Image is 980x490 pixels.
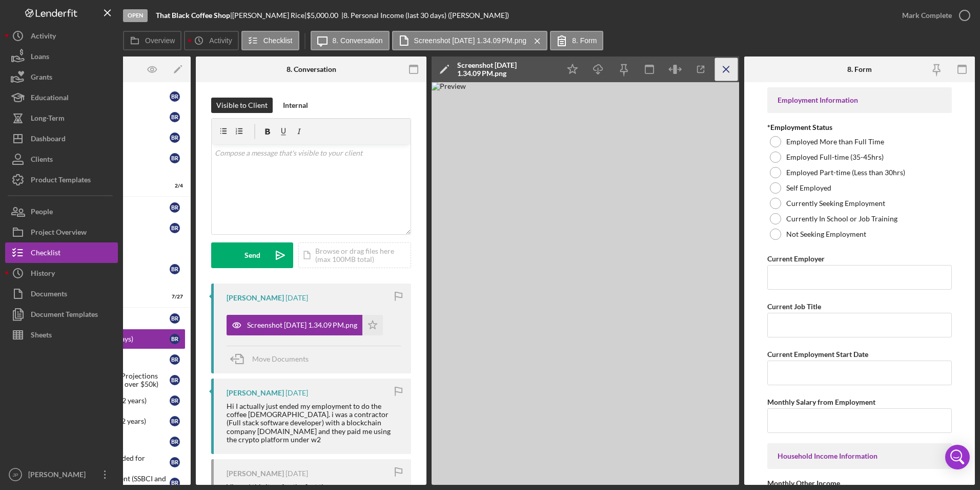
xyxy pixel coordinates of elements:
[5,263,118,284] a: History
[227,389,284,397] div: [PERSON_NAME]
[5,242,118,263] button: Checklist
[5,169,118,190] button: Product Templates
[278,98,313,113] button: Internal
[170,153,180,163] div: B R
[786,168,905,177] label: Employed Part-time (Less than 30hrs)
[156,11,232,20] div: |
[5,128,118,149] button: Dashboard
[170,133,180,143] div: B R
[170,202,180,213] div: B R
[227,294,284,302] div: [PERSON_NAME]
[31,201,53,224] div: People
[5,149,118,169] button: Clients
[392,31,548,50] button: Screenshot [DATE] 1.34.09 PM.png
[123,9,148,22] div: Open
[31,304,98,327] div: Document Templates
[786,230,866,238] label: Not Seeking Employment
[283,98,308,113] div: Internal
[31,169,91,193] div: Product Templates
[170,457,180,467] div: B R
[767,123,952,131] div: *Employment Status
[170,375,180,385] div: B R
[165,183,183,189] div: 2 / 4
[31,26,56,49] div: Activity
[31,325,52,348] div: Sheets
[786,199,885,208] label: Currently Seeking Employment
[5,46,118,67] button: Loans
[5,87,118,108] button: Educational
[945,445,970,469] div: Open Intercom Messenger
[170,112,180,122] div: B R
[892,5,975,26] button: Mark Complete
[5,464,118,485] button: JP[PERSON_NAME]
[26,464,92,487] div: [PERSON_NAME]
[170,395,180,406] div: B R
[287,65,336,73] div: 8. Conversation
[170,354,180,365] div: B R
[184,31,238,50] button: Activity
[786,184,831,192] label: Self Employed
[767,302,821,311] label: Current Job Title
[550,31,603,50] button: 8. Form
[285,469,308,478] time: 2025-08-07 18:17
[902,5,952,26] div: Mark Complete
[767,398,875,406] label: Monthly Salary from Employment
[5,67,118,87] button: Grants
[333,36,383,45] label: 8. Conversation
[209,36,232,45] label: Activity
[170,313,180,324] div: B R
[241,31,299,50] button: Checklist
[31,242,60,266] div: Checklist
[247,321,357,329] div: Screenshot [DATE] 1.34.09 PM.png
[31,46,49,69] div: Loans
[5,108,118,128] button: Long-Term
[227,315,383,335] button: Screenshot [DATE] 1.34.09 PM.png
[778,452,942,460] div: Household Income Information
[5,325,118,345] button: Sheets
[5,201,118,222] a: People
[5,222,118,242] a: Project Overview
[252,354,309,363] span: Move Documents
[432,82,739,485] img: Preview
[31,222,87,245] div: Project Overview
[307,11,341,20] div: $5,000.00
[414,36,527,45] label: Screenshot [DATE] 1.34.09 PM.png
[145,36,175,45] label: Overview
[170,91,180,102] div: B R
[170,416,180,426] div: B R
[5,284,118,304] button: Documents
[572,36,597,45] label: 8. Form
[170,437,180,447] div: B R
[31,108,65,131] div: Long-Term
[285,294,308,302] time: 2025-08-07 18:36
[170,223,180,233] div: B R
[285,389,308,397] time: 2025-08-07 18:36
[847,65,872,73] div: 8. Form
[767,350,868,359] label: Current Employment Start Date
[457,61,555,78] div: Screenshot [DATE] 1.34.09 PM.png
[12,472,18,478] text: JP
[232,11,307,20] div: [PERSON_NAME] Rice |
[786,153,884,161] label: Employed Full-time (35-45hrs)
[216,98,268,113] div: Visible to Client
[170,334,180,344] div: B R
[5,304,118,325] a: Document Templates
[211,98,273,113] button: Visible to Client
[170,478,180,488] div: B R
[767,254,825,263] label: Current Employer
[341,11,509,20] div: | 8. Personal Income (last 30 days) ([PERSON_NAME])
[5,26,118,46] button: Activity
[31,67,52,90] div: Grants
[31,87,69,110] div: Educational
[227,402,401,443] div: Hi I actually just ended my employment to do the coffee [DEMOGRAPHIC_DATA]. i was a contractor (F...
